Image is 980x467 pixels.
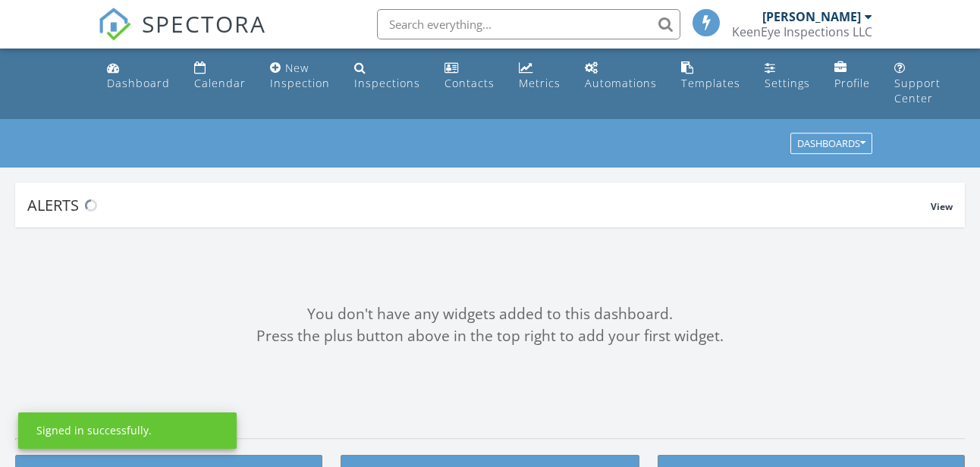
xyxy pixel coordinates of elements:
[765,76,810,90] div: Settings
[142,8,266,39] span: SPECTORA
[834,76,870,90] div: Profile
[894,76,941,105] div: Support Center
[585,76,657,90] div: Automations
[188,55,252,98] a: Calendar
[732,24,872,39] div: KeenEye Inspections LLC
[675,55,746,98] a: Templates
[828,55,876,98] a: Company Profile
[15,325,965,347] div: Press the plus button above in the top right to add your first widget.
[377,9,680,39] input: Search everything...
[888,55,947,113] a: Support Center
[27,195,931,215] div: Alerts
[762,9,861,24] div: [PERSON_NAME]
[354,76,420,90] div: Inspections
[36,423,152,438] div: Signed in successfully.
[519,76,561,90] div: Metrics
[15,303,965,325] div: You don't have any widgets added to this dashboard.
[681,76,740,90] div: Templates
[270,61,330,90] div: New Inspection
[264,55,336,98] a: New Inspection
[348,55,426,98] a: Inspections
[194,76,246,90] div: Calendar
[98,20,266,52] a: SPECTORA
[107,76,170,90] div: Dashboard
[101,55,176,98] a: Dashboard
[790,133,872,155] button: Dashboards
[438,55,501,98] a: Contacts
[797,139,865,149] div: Dashboards
[579,55,663,98] a: Automations (Basic)
[513,55,567,98] a: Metrics
[444,76,495,90] div: Contacts
[931,200,953,213] span: View
[98,8,131,41] img: The Best Home Inspection Software - Spectora
[759,55,816,98] a: Settings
